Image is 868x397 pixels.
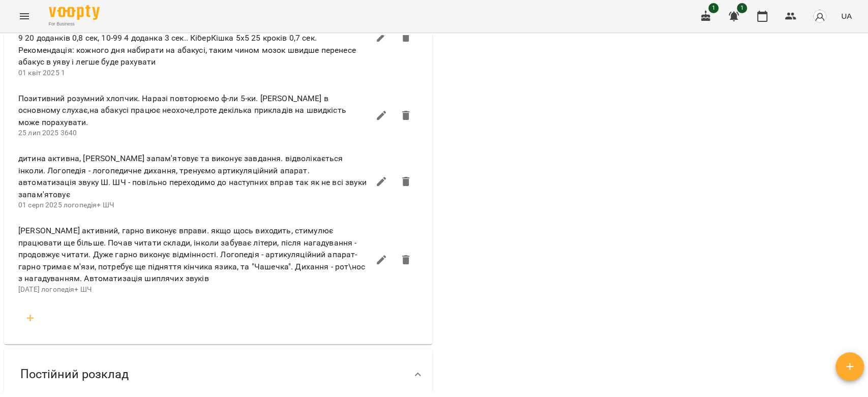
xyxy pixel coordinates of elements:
[18,225,369,285] span: [PERSON_NAME] активний, гарно виконує вправи. якщо щось виходить, стимулює працювати ще більше. П...
[49,5,100,20] img: Voopty Logo
[18,129,77,137] span: 25 лип 2025 3640
[708,3,719,13] span: 1
[18,69,65,77] span: 01 квіт 2025 1
[18,152,369,200] span: дитина активна, [PERSON_NAME] запам'ятовує та виконує завдання. відволікається інколи. Логопедія ...
[813,9,827,23] img: avatar_s.png
[737,3,747,13] span: 1
[20,367,129,382] span: Постійний розклад
[837,7,856,25] button: UA
[18,93,369,129] span: Позитивний розумний хлопчик. Наразі повторюємо ф-ли 5-ки. [PERSON_NAME] в основному слухає,на аба...
[841,11,852,21] span: UA
[18,201,114,209] span: 01 серп 2025 логопедія+ ШЧ
[18,285,92,293] span: [DATE] логопедія+ ШЧ
[49,21,100,27] span: For Business
[12,4,37,28] button: Menu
